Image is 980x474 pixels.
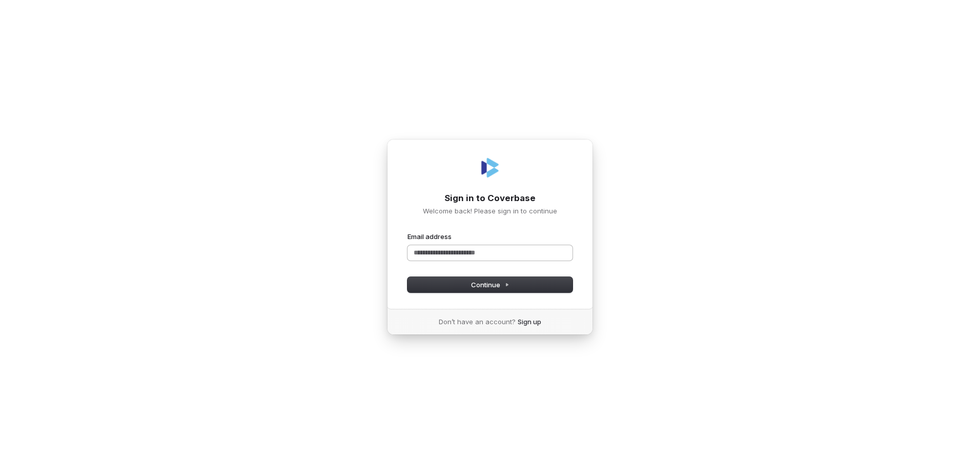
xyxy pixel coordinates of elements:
p: Welcome back! Please sign in to continue [407,206,573,215]
a: Sign up [518,317,541,326]
span: Continue [471,280,509,289]
label: Email address [407,232,452,241]
span: Don’t have an account? [439,317,516,326]
h1: Sign in to Coverbase [407,192,573,205]
button: Continue [407,277,573,292]
img: Coverbase [478,155,502,180]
